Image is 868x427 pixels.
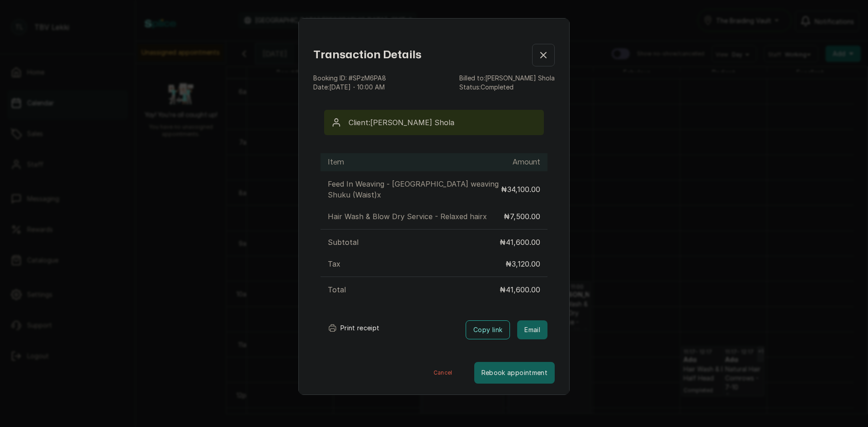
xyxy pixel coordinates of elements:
h1: Transaction Details [313,47,421,63]
button: Copy link [466,320,510,339]
h1: Item [328,157,344,168]
p: Client: [PERSON_NAME] Shola [349,117,537,128]
h1: Amount [513,157,540,168]
button: Rebook appointment [474,362,555,384]
p: ₦34,100.00 [501,184,540,195]
p: Subtotal [328,237,359,248]
p: Total [328,284,346,295]
button: Print receipt [321,319,387,337]
p: ₦3,120.00 [505,258,540,269]
button: Email [517,320,547,339]
p: Feed In Weaving - [GEOGRAPHIC_DATA] weaving Shuku (Waist) x [328,178,501,200]
p: Tax [328,258,340,269]
p: ₦41,600.00 [500,237,540,248]
p: Billed to: [PERSON_NAME] Shola [459,74,555,83]
button: Cancel [412,362,474,384]
p: ₦7,500.00 [504,211,540,222]
p: ₦41,600.00 [500,284,540,295]
p: Hair Wash & Blow Dry Service - Relaxed hair x [328,211,487,222]
p: Date: [DATE] ・ 10:00 AM [313,83,386,92]
p: Status: Completed [459,83,555,92]
p: Booking ID: # SPzM6PA8 [313,74,386,83]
